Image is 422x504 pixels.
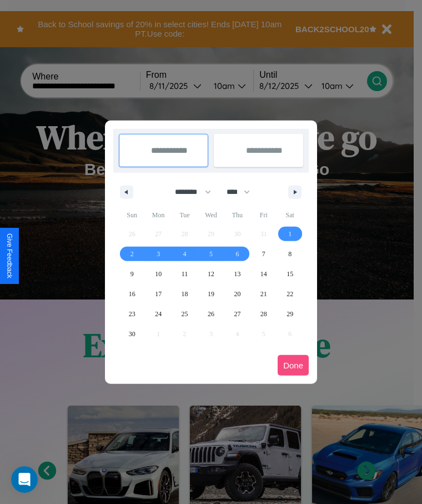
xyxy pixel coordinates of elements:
span: 2 [130,244,134,264]
span: 18 [182,284,188,304]
button: 16 [119,284,145,304]
button: 24 [145,304,171,324]
span: 3 [157,244,160,264]
button: 15 [277,264,303,284]
span: 20 [234,284,240,304]
span: 1 [288,224,292,244]
span: 15 [287,264,293,284]
button: 21 [250,284,277,304]
button: 29 [277,304,303,324]
button: 20 [224,284,250,304]
button: 14 [250,264,277,284]
button: 17 [145,284,171,304]
button: 18 [172,284,198,304]
button: 23 [119,304,145,324]
button: 2 [119,244,145,264]
span: 9 [130,264,134,284]
span: Sat [277,206,303,224]
span: Tue [172,206,198,224]
span: 13 [234,264,240,284]
button: 3 [145,244,171,264]
span: 7 [262,244,265,264]
span: Sun [119,206,145,224]
span: 24 [155,304,162,324]
button: 4 [172,244,198,264]
span: 21 [260,284,267,304]
span: 19 [208,284,214,304]
button: 7 [250,244,277,264]
span: Wed [198,206,224,224]
span: 29 [287,304,293,324]
button: 28 [250,304,277,324]
iframe: Intercom live chat [11,466,38,493]
div: Give Feedback [6,233,13,278]
span: 17 [155,284,162,304]
span: 30 [129,324,135,344]
span: Fri [250,206,277,224]
button: Done [278,355,309,376]
span: 23 [129,304,135,324]
span: 25 [182,304,188,324]
span: 26 [208,304,214,324]
button: 6 [224,244,250,264]
span: 14 [260,264,267,284]
span: 10 [155,264,162,284]
button: 13 [224,264,250,284]
span: 27 [234,304,240,324]
span: 11 [182,264,188,284]
span: 12 [208,264,214,284]
button: 8 [277,244,303,264]
button: 10 [145,264,171,284]
span: 16 [129,284,135,304]
span: 6 [235,244,239,264]
button: 30 [119,324,145,344]
button: 19 [198,284,224,304]
button: 11 [172,264,198,284]
span: Thu [224,206,250,224]
button: 5 [198,244,224,264]
button: 22 [277,284,303,304]
button: 25 [172,304,198,324]
span: 22 [287,284,293,304]
button: 12 [198,264,224,284]
span: 8 [288,244,292,264]
span: 5 [209,244,213,264]
span: Mon [145,206,171,224]
button: 27 [224,304,250,324]
button: 9 [119,264,145,284]
button: 1 [277,224,303,244]
span: 4 [183,244,187,264]
button: 26 [198,304,224,324]
span: 28 [260,304,267,324]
